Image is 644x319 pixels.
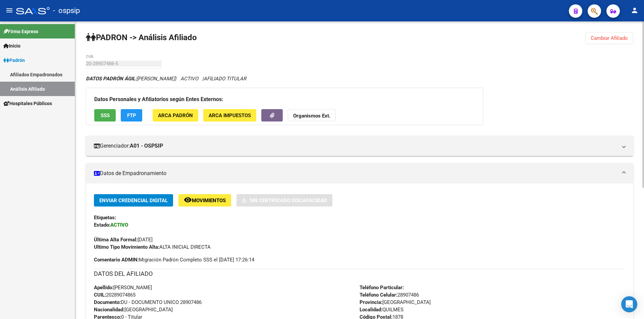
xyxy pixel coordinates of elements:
[94,95,475,104] h3: Datos Personales y Afiliatorios según Entes Externos:
[94,109,116,122] button: SSS
[204,76,246,82] span: AFILIADO TITULAR
[94,222,110,228] strong: Estado:
[5,6,13,14] mat-icon: menu
[360,307,404,313] span: QUILMES
[158,112,193,118] span: ARCA Padrón
[94,292,106,298] strong: CUIL:
[184,196,192,204] mat-icon: remove_red_eye
[94,269,625,278] h3: DATOS DEL AFILIADO
[94,194,173,207] button: Enviar Credencial Digital
[94,307,124,313] strong: Nacionalidad:
[293,113,330,119] strong: Organismos Ext.
[86,136,633,156] mat-expansion-panel-header: Gerenciador:A01 - OSPSIP
[192,197,226,204] span: Movimientos
[86,76,137,82] strong: DATOS PADRÓN ÁGIL:
[86,76,175,82] span: [PERSON_NAME]
[621,296,637,312] div: Open Intercom Messenger
[209,112,251,118] span: ARCA Impuestos
[94,244,159,250] strong: Ultimo Tipo Movimiento Alta:
[127,112,136,118] span: FTP
[94,256,254,263] span: Migración Padrón Completo SSS el [DATE] 17:26:14
[86,33,197,42] strong: PADRON -> Análisis Afiliado
[94,257,139,263] strong: Comentario ADMIN:
[360,299,382,305] strong: Provincia:
[153,109,198,122] button: ARCA Padrón
[631,6,639,14] mat-icon: person
[121,109,142,122] button: FTP
[3,57,25,64] span: Padrón
[591,35,628,41] span: Cambiar Afiliado
[53,3,80,18] span: - ospsip
[94,215,116,221] strong: Etiquetas:
[130,142,163,150] strong: A01 - OSPSIP
[94,142,617,150] mat-panel-title: Gerenciador:
[236,194,332,207] button: Sin Certificado Discapacidad
[94,170,617,177] mat-panel-title: Datos de Empadronamiento
[178,194,231,207] button: Movimientos
[3,42,20,50] span: Inicio
[94,285,152,291] span: [PERSON_NAME]
[101,112,110,118] span: SSS
[360,292,419,298] span: 28907486
[94,299,121,305] strong: Documento:
[3,28,38,35] span: Firma Express
[360,292,397,298] strong: Teléfono Celular:
[110,222,128,228] strong: ACTIVO
[360,285,404,291] strong: Teléfono Particular:
[94,237,138,243] strong: Última Alta Formal:
[94,285,113,291] strong: Apellido:
[94,237,153,243] span: [DATE]
[360,299,431,305] span: [GEOGRAPHIC_DATA]
[86,163,633,183] mat-expansion-panel-header: Datos de Empadronamiento
[99,197,168,204] span: Enviar Credencial Digital
[86,76,246,82] i: | ACTIVO |
[94,307,173,313] span: [GEOGRAPHIC_DATA]
[203,109,256,122] button: ARCA Impuestos
[360,307,382,313] strong: Localidad:
[250,197,327,204] span: Sin Certificado Discapacidad
[585,32,633,44] button: Cambiar Afiliado
[94,292,136,298] span: 20289074865
[94,244,211,250] span: ALTA INICIAL DIRECTA
[3,100,52,107] span: Hospitales Públicos
[288,109,336,122] button: Organismos Ext.
[94,299,202,305] span: DU - DOCUMENTO UNICO 28907486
